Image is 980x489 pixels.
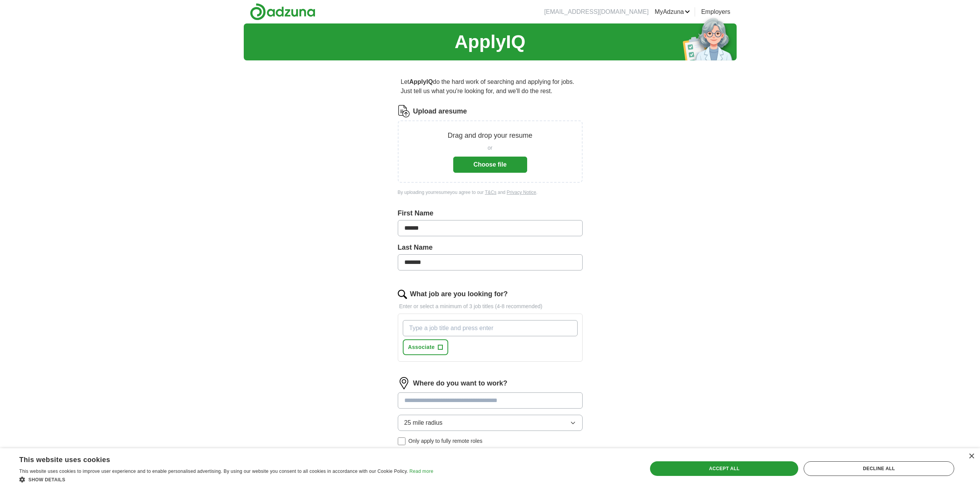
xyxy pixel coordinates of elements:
[398,437,405,445] input: Only apply to fully remote roles
[408,343,435,351] span: Associate
[804,461,954,476] div: Decline all
[485,190,496,195] a: T&Cs
[403,320,578,336] input: Type a job title and press enter
[413,378,508,389] label: Where do you want to work?
[507,190,536,195] a: Privacy Notice
[398,302,583,310] p: Enter or select a minimum of 3 job titles (4-8 recommended)
[447,130,532,141] p: Drag and drop your resume
[453,157,527,173] button: Choose file
[487,144,492,152] span: or
[409,78,433,85] strong: ApplyIQ
[398,242,583,253] label: Last Name
[398,189,583,196] div: By uploading your resume you agree to our and .
[655,7,690,17] a: MyAdzuna
[19,476,433,483] div: Show details
[403,339,448,355] button: Associate
[398,105,410,117] img: CV Icon
[544,7,648,17] li: [EMAIL_ADDRESS][DOMAIN_NAME]
[650,461,798,476] div: Accept all
[409,437,482,445] span: Only apply to fully remote roles
[28,477,65,482] span: Show details
[413,106,467,117] label: Upload a resume
[19,453,414,464] div: This website uses cookies
[398,208,583,219] label: First Name
[404,418,443,427] span: 25 mile radius
[398,415,583,431] button: 25 mile radius
[398,290,407,299] img: search.png
[250,3,315,20] img: Adzuna logo
[454,28,525,56] h1: ApplyIQ
[398,74,583,99] p: Let do the hard work of searching and applying for jobs. Just tell us what you're looking for, an...
[701,7,730,17] a: Employers
[409,469,433,474] a: Read more, opens a new window
[968,454,974,459] div: Close
[398,377,410,389] img: location.png
[410,289,508,299] label: What job are you looking for?
[19,469,408,474] span: This website uses cookies to improve user experience and to enable personalised advertising. By u...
